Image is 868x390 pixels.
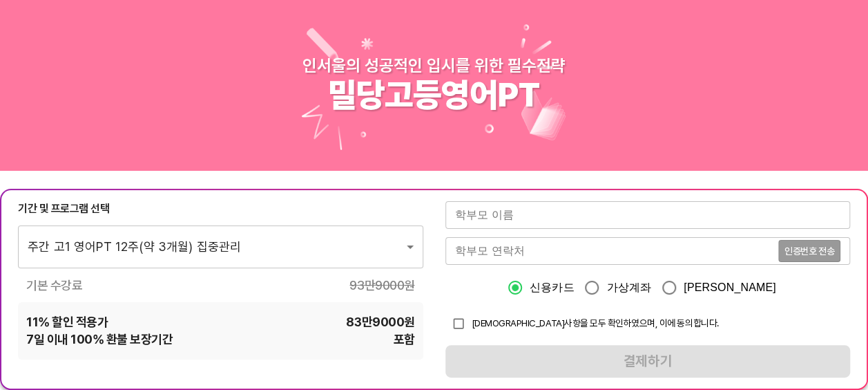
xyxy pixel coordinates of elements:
[26,313,108,331] span: 11 % 할인 적용가
[684,279,776,296] span: [PERSON_NAME]
[18,201,423,216] div: 기간 및 프로그램 선택
[445,237,778,265] input: 학부모 연락처를 입력해주세요
[606,279,651,296] span: 가상계좌
[26,331,173,348] span: 7 일 이내 100% 환불 보장기간
[393,331,414,348] span: 포함
[530,279,575,296] span: 신용카드
[346,313,414,331] span: 83만9000 원
[472,317,719,328] span: [DEMOGRAPHIC_DATA]사항을 모두 확인하였으며, 이에 동의합니다.
[302,55,566,75] div: 인서울의 성공적인 입시를 위한 필수전략
[26,277,82,294] span: 기본 수강료
[18,225,423,268] div: 주간 고1 영어PT 12주(약 3개월) 집중관리
[445,201,851,229] input: 학부모 이름을 입력해주세요
[328,75,540,115] div: 밀당고등영어PT
[349,277,414,294] span: 93만9000 원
